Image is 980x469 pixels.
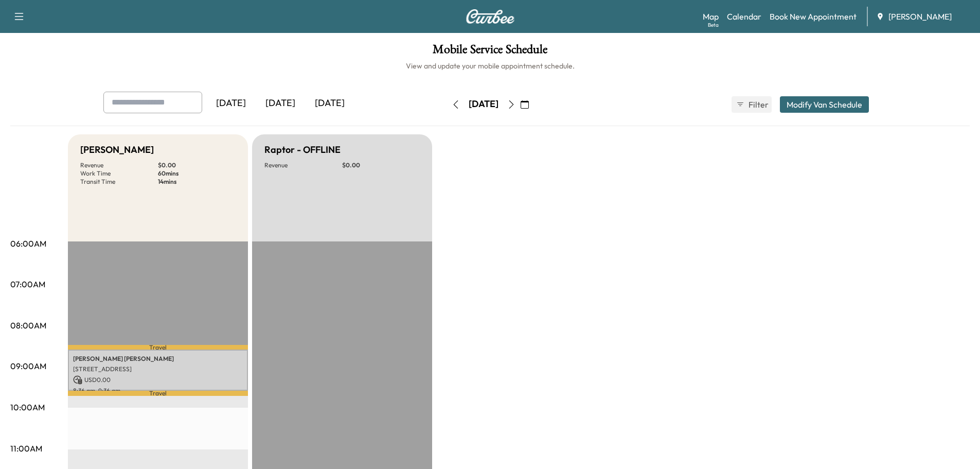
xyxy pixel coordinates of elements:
div: [DATE] [469,98,498,111]
p: $ 0.00 [342,161,420,169]
h5: Raptor - OFFLINE [264,143,341,157]
button: Filter [732,96,772,113]
p: 07:00AM [10,278,45,290]
p: 14 mins [158,178,236,186]
img: Curbee Logo [466,9,515,24]
p: USD 0.00 [73,375,243,385]
p: Travel [68,345,248,349]
div: [DATE] [256,92,305,115]
p: 06:00AM [10,237,46,250]
p: Revenue [80,161,158,169]
span: Filter [749,98,767,111]
a: MapBeta [703,10,719,23]
p: Revenue [264,161,342,169]
h1: Mobile Service Schedule [10,43,970,61]
p: Travel [68,391,248,395]
p: Transit Time [80,178,158,186]
h5: [PERSON_NAME] [80,143,154,157]
a: Book New Appointment [770,10,857,23]
p: Work Time [80,169,158,178]
div: Beta [708,21,719,29]
div: [DATE] [305,92,354,115]
p: [STREET_ADDRESS] [73,365,243,373]
h6: View and update your mobile appointment schedule. [10,61,970,71]
button: Modify Van Schedule [780,96,869,113]
p: 10:00AM [10,401,45,413]
p: 11:00AM [10,442,42,455]
p: 09:00AM [10,360,46,372]
a: Calendar [727,10,761,23]
p: [PERSON_NAME] [PERSON_NAME] [73,355,243,363]
p: 8:36 am - 9:36 am [73,387,243,395]
p: 60 mins [158,169,236,178]
span: [PERSON_NAME] [888,10,952,23]
div: [DATE] [206,92,256,115]
p: $ 0.00 [158,161,236,169]
p: 08:00AM [10,319,46,332]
